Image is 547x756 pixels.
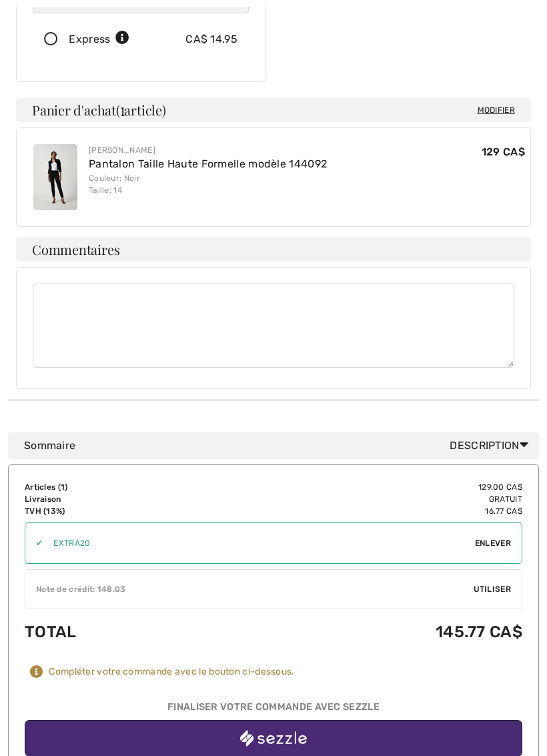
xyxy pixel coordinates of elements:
h4: Panier d'achat [16,98,531,122]
span: 129 CA$ [482,145,525,158]
td: Total [25,609,211,655]
td: TVH (13%) [25,505,211,517]
div: CA$ 14.95 [185,31,237,47]
img: Pantalon Taille Haute Formelle modèle 144092 [33,144,77,210]
span: Modifier [478,103,515,117]
td: Livraison [25,493,211,505]
td: Gratuit [211,493,522,505]
td: 145.77 CA$ [211,609,522,655]
div: [PERSON_NAME] [89,144,327,156]
input: Code promo [43,523,475,563]
div: Note de crédit: 148.03 [25,583,474,595]
textarea: Commentaires [33,284,514,368]
td: Articles ( ) [25,481,211,493]
div: ✔ [25,537,43,549]
span: Enlever [475,537,511,549]
img: sezzle_white.svg [240,730,307,747]
td: 16.77 CA$ [211,505,522,517]
span: 1 [120,100,125,117]
a: Pantalon Taille Haute Formelle modèle 144092 [89,157,327,170]
div: Compléter votre commande avec le bouton ci-dessous. [49,666,294,678]
div: Finaliser votre commande avec Sezzle [25,700,522,720]
span: ( article) [116,101,166,119]
span: Utiliser [474,583,511,595]
td: 129.00 CA$ [211,481,522,493]
div: Sommaire [24,438,534,454]
div: Couleur: Noir Taille: 14 [89,172,327,196]
span: 1 [61,482,65,492]
div: Express [69,31,129,47]
span: Description [450,438,534,454]
h4: Commentaires [16,238,531,262]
